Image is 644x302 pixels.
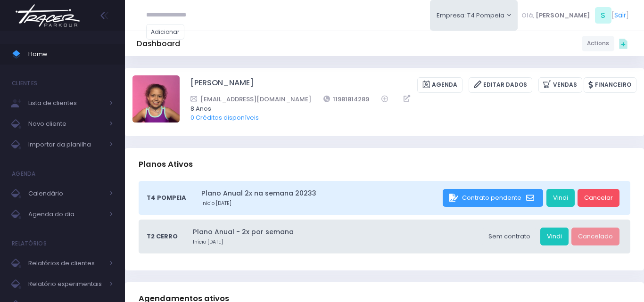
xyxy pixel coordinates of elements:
a: Financeiro [584,77,636,93]
span: 8 Anos [190,104,624,114]
span: Novo cliente [28,118,104,130]
span: [PERSON_NAME] [536,11,590,20]
span: Contrato pendente [462,193,521,202]
a: 11981814289 [323,94,370,104]
h4: Agenda [12,164,36,183]
span: Calendário [28,188,104,200]
span: Relatórios de clientes [28,257,104,269]
a: Plano Anual 2x na semana 20233 [201,188,440,198]
h3: Planos Ativos [139,151,193,178]
a: Agenda [417,77,462,93]
label: Alterar foto de perfil [132,75,180,125]
img: Isabela Inocentini Pivovar [132,75,180,122]
span: Relatório experimentais [28,278,104,290]
h5: Dashboard [137,39,180,49]
a: [EMAIL_ADDRESS][DOMAIN_NAME] [190,94,311,104]
a: Vindi [546,189,575,207]
a: [PERSON_NAME] [190,77,254,93]
div: Quick actions [614,34,632,52]
small: Início [DATE] [201,200,440,207]
span: Olá, [521,11,534,20]
span: Home [28,48,113,60]
div: Sem contrato [482,228,537,245]
span: T4 Pompeia [147,193,186,203]
span: Importar da planilha [28,139,104,151]
a: Cancelar [578,189,619,207]
span: T2 Cerro [147,232,178,241]
a: Adicionar [146,24,185,40]
h4: Relatórios [12,234,47,253]
h4: Clientes [12,74,37,93]
a: Sair [614,10,626,20]
a: Vindi [540,228,569,245]
a: Vendas [538,77,582,93]
a: 0 Créditos disponíveis [190,113,259,122]
span: Lista de clientes [28,97,104,109]
a: Plano Anual - 2x por semana [193,227,479,237]
span: S [595,7,611,24]
div: [ ] [518,5,632,26]
a: Editar Dados [469,77,532,93]
a: Actions [582,36,614,51]
span: Agenda do dia [28,208,104,220]
small: Início [DATE] [193,238,479,246]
